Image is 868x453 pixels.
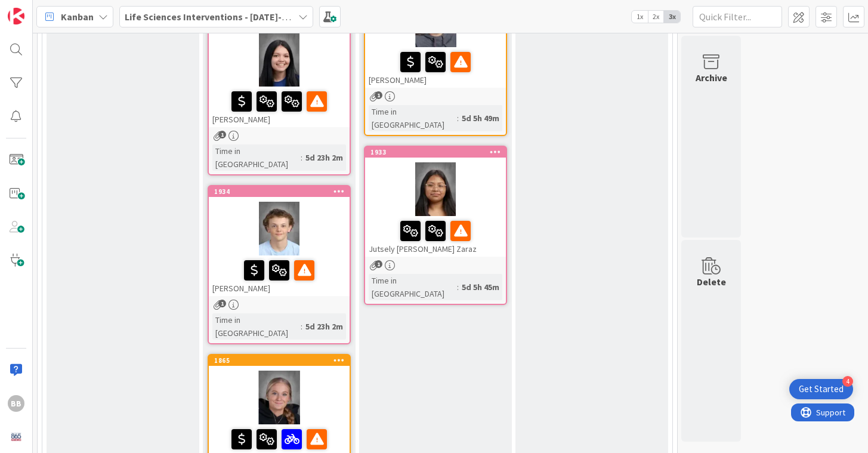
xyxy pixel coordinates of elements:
[842,376,853,387] div: 4
[218,131,226,138] span: 1
[696,70,727,85] div: Archive
[214,187,350,196] div: 1934
[209,255,350,296] div: [PERSON_NAME]
[457,112,459,125] span: :
[632,11,648,23] span: 1x
[301,320,302,333] span: :
[209,17,350,127] div: [PERSON_NAME]
[302,151,346,164] div: 5d 23h 2m
[212,144,301,171] div: Time in [GEOGRAPHIC_DATA]
[369,274,457,300] div: Time in [GEOGRAPHIC_DATA]
[208,185,351,344] a: 1934[PERSON_NAME]Time in [GEOGRAPHIC_DATA]:5d 23h 2m
[648,11,664,23] span: 2x
[365,147,506,158] div: 1933
[457,281,459,294] span: :
[209,355,350,366] div: 1865
[370,148,506,156] div: 1933
[365,47,506,88] div: [PERSON_NAME]
[459,112,502,125] div: 5d 5h 49m
[365,147,506,257] div: 1933Jutsely [PERSON_NAME] Zaraz
[664,11,680,23] span: 3x
[209,186,350,197] div: 1934
[208,16,351,175] a: [PERSON_NAME]Time in [GEOGRAPHIC_DATA]:5d 23h 2m
[25,2,54,16] span: Support
[693,6,782,27] input: Quick Filter...
[8,429,24,445] img: avatar
[212,313,301,340] div: Time in [GEOGRAPHIC_DATA]
[218,300,226,307] span: 1
[301,151,302,164] span: :
[209,87,350,127] div: [PERSON_NAME]
[302,320,346,333] div: 5d 23h 2m
[61,10,94,24] span: Kanban
[459,281,502,294] div: 5d 5h 45m
[125,11,310,23] b: Life Sciences Interventions - [DATE]-[DATE]
[8,395,24,412] div: BB
[375,91,382,99] span: 1
[365,216,506,257] div: Jutsely [PERSON_NAME] Zaraz
[789,379,853,399] div: Open Get Started checklist, remaining modules: 4
[209,186,350,296] div: 1934[PERSON_NAME]
[697,275,726,289] div: Delete
[364,146,507,305] a: 1933Jutsely [PERSON_NAME] ZarazTime in [GEOGRAPHIC_DATA]:5d 5h 45m
[375,260,382,268] span: 1
[8,8,24,24] img: Visit kanbanzone.com
[369,105,457,131] div: Time in [GEOGRAPHIC_DATA]
[214,356,350,365] div: 1865
[799,383,844,395] div: Get Started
